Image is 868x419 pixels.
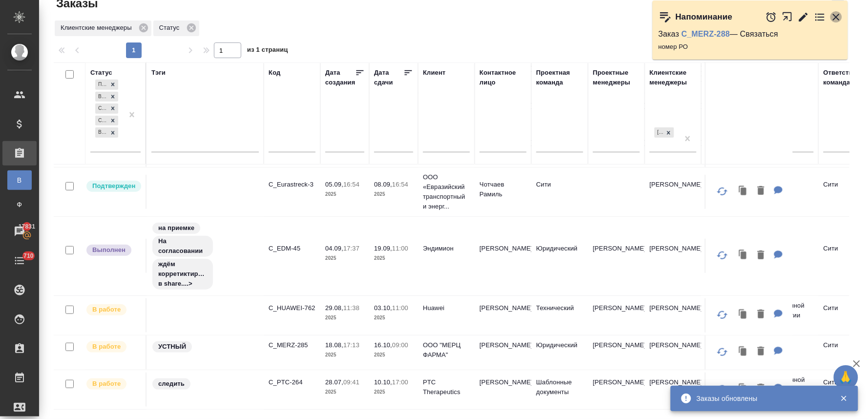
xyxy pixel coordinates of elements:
[55,21,151,36] div: Клиентские менеджеры
[392,181,408,188] p: 16:54
[374,350,413,360] p: 2025
[7,195,32,214] a: Ф
[247,44,288,58] span: из 1 страниц
[85,303,141,316] div: Выставляет ПМ после принятия заказа от КМа
[325,253,364,263] p: 2025
[769,305,788,325] button: Для КМ: Номер заявки в системе GTMS - TO202508001645
[650,68,697,87] div: Клиентские менеджеры
[374,253,413,263] p: 2025
[90,68,112,78] div: Статус
[374,189,413,199] p: 2025
[374,313,413,323] p: 2025
[343,245,360,252] p: 17:37
[343,341,360,349] p: 17:13
[711,180,734,203] button: Обновить
[531,175,588,209] td: Сити
[392,378,408,386] p: 17:00
[834,365,858,390] button: 🙏
[423,172,470,211] p: ООО «Евразийский транспортный и энерг...
[343,304,360,312] p: 11:38
[269,244,316,253] p: C_EDM-45
[753,379,769,399] button: Удалить
[94,126,119,139] div: Подтвержден, В работе, Создан, Сдан без статистики, Выполнен
[423,244,470,253] p: Эндимион
[531,239,588,273] td: Юридический
[159,23,183,33] p: Статус
[734,246,753,266] button: Клонировать
[676,12,733,22] p: Напоминание
[701,370,819,409] td: (OTP) Общество с ограниченной ответственностью «Вектор Развития»
[95,80,107,90] div: Подтвержден
[325,189,364,199] p: 2025
[95,116,107,126] div: Сдан без статистики
[392,304,408,312] p: 11:00
[475,335,531,370] td: [PERSON_NAME]
[12,200,27,209] span: Ф
[701,239,819,273] td: (МБ) ООО "Монблан"
[838,367,854,388] span: 🙏
[95,127,107,138] div: Выполнен
[94,79,119,91] div: Подтвержден, В работе, Создан, Сдан без статистики, Выполнен
[85,377,141,391] div: Выставляет ПМ после принятия заказа от КМа
[531,335,588,370] td: Юридический
[325,313,364,323] p: 2025
[734,379,753,399] button: Клонировать
[701,175,819,209] td: (МБ) ООО "Монблан"
[658,29,842,39] p: Заказ — Связаться
[374,378,392,386] p: 10.10,
[2,219,37,244] a: 17831
[158,342,186,352] p: УСТНЫЙ
[655,127,663,138] div: [PERSON_NAME]
[711,244,734,267] button: Обновить
[94,103,119,115] div: Подтвержден, В работе, Создан, Сдан без статистики, Выполнен
[2,249,37,273] a: 710
[753,305,769,325] button: Удалить
[18,251,40,261] span: 710
[658,42,842,52] p: номер РО
[531,373,588,407] td: Шаблонные документы
[158,236,207,256] p: На согласовании
[158,379,185,389] p: следить
[269,377,316,387] p: C_PTC-264
[475,298,531,333] td: [PERSON_NAME]
[753,181,769,201] button: Удалить
[374,68,403,87] div: Дата сдачи
[423,340,470,360] p: ООО "МЕРЦ ФАРМА"
[830,11,842,23] button: Закрыть
[85,340,141,354] div: Выставляет ПМ после принятия заказа от КМа
[158,223,194,233] p: на приемке
[85,180,141,193] div: Выставляет КМ после уточнения всех необходимых деталей и получения согласия клиента на запуск. С ...
[765,11,777,23] button: Отложить
[734,181,753,201] button: Клонировать
[151,68,166,78] div: Тэги
[769,342,788,362] button: Для КМ: Вся логистика в зоне ответственности Татьяны Шкодиной – Shkodina, Tatiana Tatiana.Shkodin...
[343,378,360,386] p: 09:41
[151,340,259,354] div: УСТНЫЙ
[153,21,199,36] div: Статус
[269,180,316,189] p: C_Eurastreck-3
[701,296,819,335] td: (TUP) Общество с ограниченной ответственностью «Технологии управления переводом»
[645,239,701,273] td: [PERSON_NAME]
[92,245,126,255] p: Выполнен
[536,68,583,87] div: Проектная команда
[814,11,826,23] button: Перейти в todo
[588,239,645,273] td: [PERSON_NAME]
[269,303,316,313] p: C_HUAWEI-762
[13,222,41,231] span: 17831
[61,23,135,33] p: Клиентские менеджеры
[12,175,27,185] span: В
[374,387,413,397] p: 2025
[374,341,392,349] p: 16.10,
[269,68,280,78] div: Код
[325,350,364,360] p: 2025
[94,91,119,103] div: Подтвержден, В работе, Создан, Сдан без статистики, Выполнен
[681,30,730,38] a: C_MERZ-288
[701,335,819,370] td: (МБ) ООО "Монблан"
[480,68,527,87] div: Контактное лицо
[151,222,259,291] div: на приемке, На согласовании, ждём корретиктировке в share....>
[94,115,119,127] div: Подтвержден, В работе, Создан, Сдан без статистики, Выполнен
[588,298,645,333] td: [PERSON_NAME]
[734,305,753,325] button: Клонировать
[158,259,207,289] p: ждём корретиктировке в share....>
[374,304,392,312] p: 03.10,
